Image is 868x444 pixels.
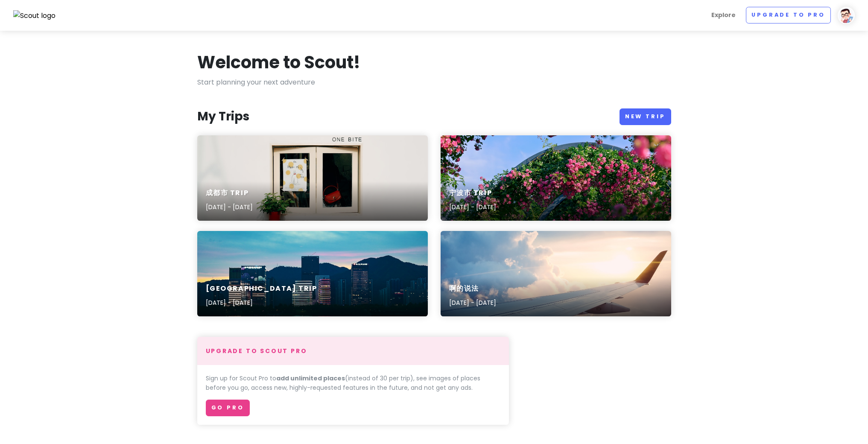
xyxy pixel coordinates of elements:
[206,284,317,293] h6: [GEOGRAPHIC_DATA] Trip
[449,202,496,212] p: [DATE] - [DATE]
[206,202,253,212] p: [DATE] - [DATE]
[449,189,496,198] h6: 宁波市 Trip
[197,231,428,316] a: a city skyline is reflected in a body of water[GEOGRAPHIC_DATA] Trip[DATE] - [DATE]
[441,231,671,316] a: aerial photography of airliner啊的说法[DATE] - [DATE]
[13,10,56,21] img: Scout logo
[206,298,317,307] p: [DATE] - [DATE]
[206,189,253,198] h6: 成都市 Trip
[746,7,831,23] a: Upgrade to Pro
[206,374,500,393] p: Sign up for Scout Pro to (instead of 30 per trip), see images of places before you go, access new...
[620,108,671,125] a: New Trip
[197,109,249,124] h3: My Trips
[197,135,428,221] a: red rose on white wooden shelf成都市 Trip[DATE] - [DATE]
[197,51,360,73] h1: Welcome to Scout!
[206,347,500,355] h4: Upgrade to Scout Pro
[449,284,496,293] h6: 啊的说法
[441,135,671,221] a: pink flowers are growing on the side of a building宁波市 Trip[DATE] - [DATE]
[206,400,250,416] a: Go Pro
[449,298,496,307] p: [DATE] - [DATE]
[197,77,671,88] p: Start planning your next adventure
[276,374,345,383] strong: add unlimited places
[838,7,855,24] img: User profile
[708,7,739,23] a: Explore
